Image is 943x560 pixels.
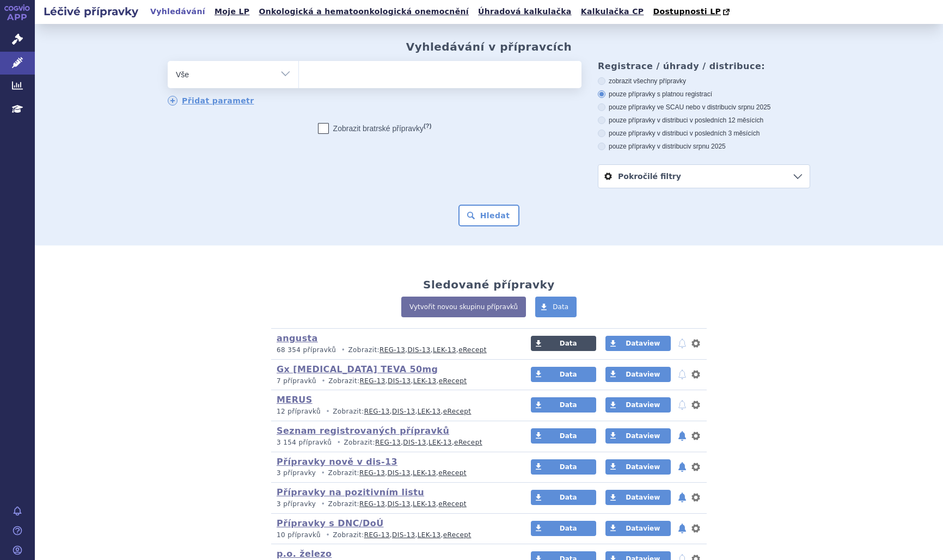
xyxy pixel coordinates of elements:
[438,500,467,508] a: eRecept
[677,368,688,381] button: notifikace
[598,165,810,188] a: Pokročilé filtry
[339,346,348,355] i: •
[560,432,577,440] span: Data
[277,333,318,343] a: angusta
[387,469,410,477] a: DIS-13
[454,439,482,446] a: eRecept
[319,500,328,509] i: •
[598,116,810,125] label: pouze přípravky v distribuci v posledních 12 měsících
[690,368,701,381] button: nastavení
[690,337,701,350] button: nastavení
[392,408,415,415] a: DIS-13
[553,303,568,311] span: Data
[598,129,810,138] label: pouze přípravky v distribuci v posledních 3 měsících
[605,336,671,351] a: Dataview
[626,371,660,378] span: Dataview
[531,459,596,475] a: Data
[475,4,575,19] a: Úhradová kalkulačka
[443,408,471,415] a: eRecept
[364,408,390,415] a: REG-13
[334,438,344,447] i: •
[277,439,332,446] span: 3 154 přípravků
[690,491,701,504] button: nastavení
[531,428,596,444] a: Data
[413,377,437,385] a: LEK-13
[323,531,333,540] i: •
[626,525,660,532] span: Dataview
[598,61,810,71] h3: Registrace / úhrady / distribuce:
[626,401,660,409] span: Dataview
[277,407,510,416] p: Zobrazit: , , ,
[277,346,336,354] span: 68 354 přípravků
[443,531,471,539] a: eRecept
[605,397,671,413] a: Dataview
[413,500,436,508] a: LEK-13
[690,522,701,535] button: nastavení
[535,297,577,317] a: Data
[626,494,660,501] span: Dataview
[531,397,596,413] a: Data
[35,4,147,19] h2: Léčivé přípravky
[677,429,688,442] button: notifikace
[407,346,430,354] a: DIS-13
[277,518,384,528] a: Přípravky s DNC/DoÚ
[733,103,770,111] span: v srpnu 2025
[375,439,401,446] a: REG-13
[626,432,660,440] span: Dataview
[277,438,510,447] p: Zobrazit: , , ,
[677,522,688,535] button: notifikace
[360,377,385,385] a: REG-13
[277,531,510,540] p: Zobrazit: , , ,
[147,4,209,19] a: Vyhledávání
[531,367,596,382] a: Data
[277,469,510,478] p: Zobrazit: , , ,
[650,4,735,20] a: Dostupnosti LP
[413,469,436,477] a: LEK-13
[277,457,397,467] a: Přípravky nově v dis-13
[605,459,671,475] a: Dataview
[605,428,671,444] a: Dataview
[277,395,313,405] a: MERUS
[319,469,328,478] i: •
[392,531,415,539] a: DIS-13
[560,463,577,471] span: Data
[418,531,441,539] a: LEK-13
[277,500,510,509] p: Zobrazit: , , ,
[560,525,577,532] span: Data
[433,346,456,354] a: LEK-13
[598,103,810,112] label: pouze přípravky ve SCAU nebo v distribuci
[277,364,438,374] a: Gx [MEDICAL_DATA] TEVA 50mg
[277,377,316,385] span: 7 přípravků
[277,487,424,497] a: Přípravky na pozitivním listu
[605,367,671,382] a: Dataview
[211,4,253,19] a: Moje LP
[560,401,577,409] span: Data
[560,494,577,501] span: Data
[605,521,671,536] a: Dataview
[598,90,810,99] label: pouze přípravky s platnou registrací
[677,460,688,473] button: notifikace
[531,490,596,505] a: Data
[318,123,432,134] label: Zobrazit bratrské přípravky
[388,377,411,385] a: DIS-13
[605,490,671,505] a: Dataview
[277,346,510,355] p: Zobrazit: , , ,
[626,340,660,347] span: Dataview
[458,205,520,226] button: Hledat
[458,346,487,354] a: eRecept
[387,500,410,508] a: DIS-13
[560,340,577,347] span: Data
[598,142,810,151] label: pouze přípravky v distribuci
[277,377,510,386] p: Zobrazit: , , ,
[626,463,660,471] span: Dataview
[598,77,810,85] label: zobrazit všechny přípravky
[401,297,526,317] a: Vytvořit novou skupinu přípravků
[438,469,467,477] a: eRecept
[406,40,572,53] h2: Vyhledávání v přípravcích
[677,337,688,350] button: notifikace
[359,500,385,508] a: REG-13
[688,143,725,150] span: v srpnu 2025
[403,439,426,446] a: DIS-13
[677,398,688,411] button: notifikace
[439,377,467,385] a: eRecept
